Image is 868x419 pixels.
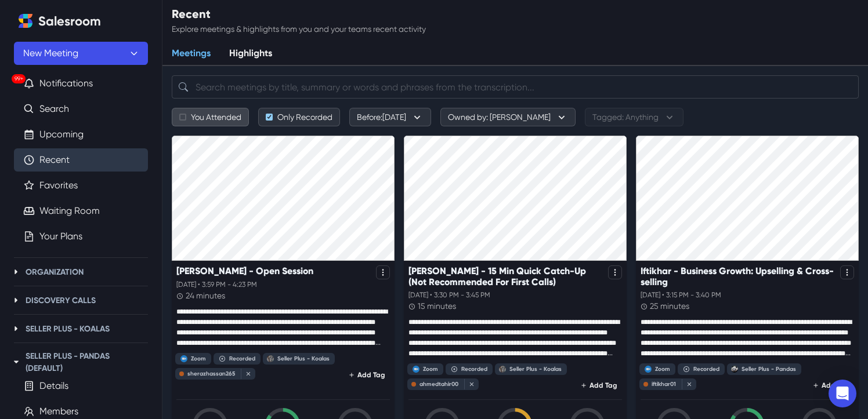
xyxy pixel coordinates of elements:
[26,266,84,278] p: Organization
[9,265,23,279] button: Toggle Organization
[39,127,84,141] a: Upcoming
[655,366,670,373] div: Zoom
[186,290,225,302] p: 24 minutes
[693,366,719,373] div: Recorded
[408,290,622,300] p: [DATE] • 3:30 PM - 3:45 PM
[267,355,274,362] img: Seller Plus - Koalas
[652,381,676,388] div: iftikhar01
[509,366,562,373] div: Seller Plus - Koalas
[9,322,23,336] button: Toggle Seller Plus - Koalas
[641,265,836,287] p: Iftikhar - Business Growth: Upselling & Cross-selling
[14,42,148,65] button: New Meeting
[742,366,796,373] div: Seller Plus - Pandas
[440,108,576,126] button: Owned by: [PERSON_NAME]
[9,355,23,369] button: Toggle Seller Plus - Pandas
[38,14,101,29] h2: Salesroom
[187,370,235,377] div: sherazhassan265
[840,265,854,279] button: Options
[682,379,693,389] button: close
[731,366,738,373] img: Seller Plus - Pandas
[464,379,476,389] button: close
[809,378,854,392] button: Add Tag
[608,265,622,279] button: Options
[345,368,390,382] button: Add Tag
[650,300,689,312] p: 25 minutes
[39,204,100,218] a: Waiting Room
[220,42,281,66] a: Highlights
[423,366,438,373] div: Zoom
[14,9,37,32] a: Home
[349,108,431,126] button: Before:[DATE]
[499,366,506,373] img: Seller Plus - Koalas
[258,108,340,126] button: Only Recorded
[419,381,458,388] div: ahmedtahir00
[14,72,148,95] button: 99+Notifications
[418,300,456,312] p: 15 minutes
[172,23,426,35] p: Explore meetings & highlights from you and your teams recent activity
[9,293,23,307] button: Toggle Discovery Calls
[172,75,859,99] input: Search meetings by title, summary or words and phrases from the transcription...
[39,379,68,393] a: Details
[277,355,330,362] div: Seller Plus - Koalas
[172,108,249,126] button: You Attended
[39,405,78,418] a: Members
[26,350,148,374] p: Seller Plus - Pandas (Default)
[577,378,622,392] button: Add Tag
[585,108,683,126] button: Tagged: Anything
[26,294,96,307] p: Discovery Calls
[162,42,220,66] a: Meetings
[829,380,856,407] div: Open Intercom Messenger
[191,355,206,362] div: Zoom
[176,279,390,290] p: [DATE] • 3:59 PM - 4:23 PM
[408,265,603,287] p: [PERSON_NAME] - 15 Min Quick Catch-Up (Not Recommended For First Calls)
[229,355,255,362] div: Recorded
[376,265,390,279] button: Options
[39,178,78,192] a: Favorites
[39,229,82,243] a: Your Plans
[172,7,426,21] h2: Recent
[39,153,70,167] a: Recent
[39,102,69,116] a: Search
[461,366,487,373] div: Recorded
[176,265,313,276] p: [PERSON_NAME] - Open Session
[26,323,110,335] p: Seller Plus - Koalas
[241,369,252,379] button: close
[641,290,854,300] p: [DATE] • 3:15 PM - 3:40 PM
